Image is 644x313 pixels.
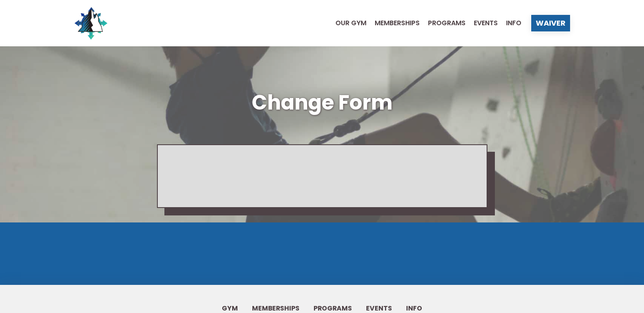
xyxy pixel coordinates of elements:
span: Info [406,305,422,312]
h1: Change Form [74,88,570,117]
span: Programs [314,305,352,312]
a: Programs [420,20,466,26]
a: Waiver [531,15,570,31]
span: Programs [428,20,466,26]
span: Waiver [536,19,566,27]
span: Info [506,20,521,26]
span: Events [474,20,498,26]
a: Our Gym [327,20,366,26]
span: Events [366,305,392,312]
span: Memberships [252,305,299,312]
span: Gym [222,305,238,312]
a: Events [466,20,498,26]
a: Memberships [366,20,420,26]
a: Info [498,20,521,26]
img: North Wall Logo [74,7,107,40]
span: Memberships [375,20,420,26]
span: Our Gym [335,20,366,26]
